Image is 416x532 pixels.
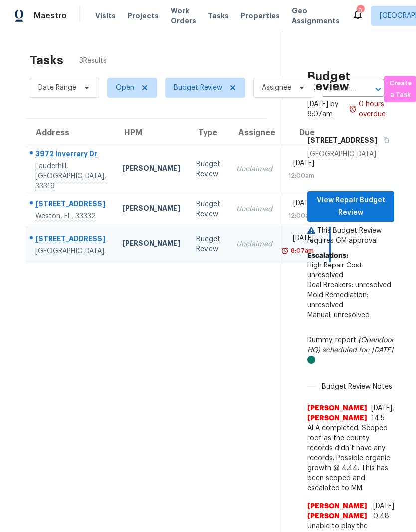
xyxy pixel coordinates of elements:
img: Overdue Alarm Icon [349,99,357,119]
span: Projects [128,11,159,21]
span: ALA completed. Scoped roof as the county records didn’t have any records. Possible organic growth... [307,423,394,493]
span: Assignee [262,83,291,93]
input: Search by address [322,81,356,97]
h2: Budget Review [307,71,394,91]
div: Budget Review [196,234,220,254]
span: Work Orders [171,6,196,26]
span: Open [116,83,134,93]
span: Date Range [38,83,76,93]
div: Budget Review [196,159,220,179]
th: Assignee [228,119,280,147]
span: Budget Review Notes [316,382,398,392]
img: Overdue Alarm Icon [281,246,289,256]
button: Create a Task [384,76,416,102]
div: Unclaimed [236,239,272,249]
span: Mold Remediation: unresolved [307,292,368,309]
div: Unclaimed [236,204,272,214]
div: 9 [357,6,364,16]
th: Due [280,119,330,147]
span: [PERSON_NAME] [PERSON_NAME] [307,403,367,423]
span: Budget Review [174,83,222,93]
div: [PERSON_NAME] [122,238,180,251]
span: Manual: unresolved [307,312,370,319]
p: This Budget Review requires GM approval [307,226,394,246]
span: Properties [241,11,280,21]
span: [PERSON_NAME] [PERSON_NAME] [307,501,369,521]
span: Create a Task [389,78,411,101]
b: Escalations: [307,252,348,259]
span: Visits [95,11,116,21]
span: High Repair Cost: unresolved [307,262,364,279]
span: 3 Results [79,56,107,66]
th: Type [188,119,228,147]
div: [PERSON_NAME] [122,203,180,216]
div: [PERSON_NAME] [122,163,180,176]
th: HPM [114,119,188,147]
div: Unclaimed [236,164,272,174]
span: View Repair Budget Review [315,194,386,219]
span: Geo Assignments [292,6,340,26]
span: Deal Breakers: unresolved [307,282,391,289]
div: [DATE] by 8:07am [307,99,349,119]
span: [DATE] 0:48 [373,503,394,520]
div: 0 hours overdue [357,99,394,119]
div: Budget Review [196,199,220,219]
span: Maestro [34,11,67,21]
h2: Tasks [30,55,63,65]
button: Open [371,82,385,96]
button: Copy Address [377,131,391,149]
div: Dummy_report [307,335,394,365]
i: scheduled for: [DATE] [322,347,393,354]
span: Tasks [208,12,229,19]
span: [DATE], 14:5 [371,405,394,422]
th: Address [26,119,114,147]
button: View Repair Budget Review [307,191,394,222]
